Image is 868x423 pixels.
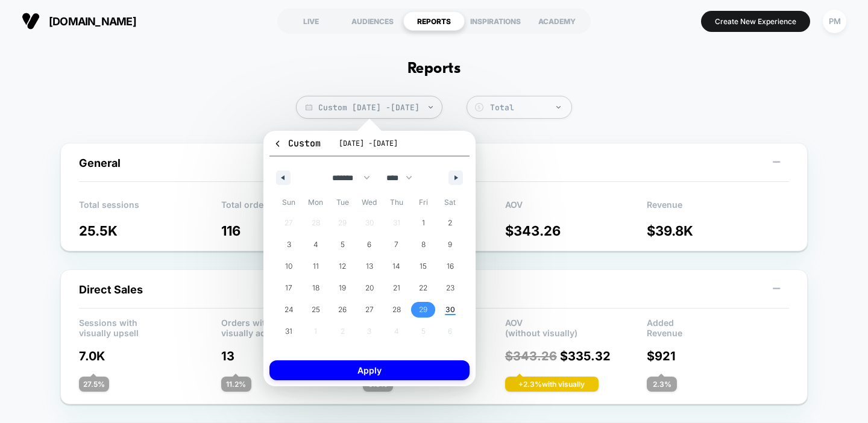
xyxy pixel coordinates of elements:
button: 30 [436,299,464,321]
span: 27 [365,299,374,321]
button: Apply [269,360,470,380]
button: 12 [329,255,356,277]
span: 13 [366,255,373,277]
div: REPORTS [403,11,465,31]
button: 5 [329,234,356,255]
p: Total sessions [79,199,221,218]
span: 30 [445,299,455,321]
span: 6 [367,234,371,255]
p: 116 [221,223,363,239]
button: 24 [275,299,303,321]
span: 18 [312,277,319,299]
p: AOV (without visually) [505,318,647,336]
button: 13 [356,255,383,277]
span: 12 [339,255,346,277]
span: 8 [421,234,426,255]
span: 11 [313,255,319,277]
span: Custom [DATE] - [DATE] [296,96,442,119]
button: 22 [410,277,437,299]
span: 20 [365,277,374,299]
button: 27 [356,299,383,321]
p: $ 921 [647,349,789,363]
button: [DOMAIN_NAME] [18,11,140,31]
div: PM [823,10,846,33]
div: 27.5 % [79,377,109,392]
span: 9 [448,234,452,255]
button: 16 [436,255,464,277]
span: 22 [419,277,427,299]
span: 2 [448,212,452,234]
button: 21 [383,277,410,299]
div: INSPIRATIONS [465,11,526,31]
h1: Reports [407,60,461,78]
p: 13 [221,349,363,363]
button: 25 [303,299,330,321]
div: + 2.3 % with visually [505,377,599,392]
button: 15 [410,255,437,277]
button: 6 [356,234,383,255]
p: Added Revenue [647,318,789,336]
button: 20 [356,277,383,299]
span: 14 [392,255,400,277]
p: Sessions with visually upsell [79,318,221,336]
span: 5 [341,234,345,255]
button: 23 [436,277,464,299]
button: 14 [383,255,410,277]
button: 28 [383,299,410,321]
span: 19 [339,277,346,299]
p: Revenue [647,199,789,218]
span: $ 343.26 [505,349,557,363]
button: 31 [275,321,303,342]
button: Create New Experience [701,11,810,32]
span: Mon [303,193,330,212]
span: 23 [446,277,454,299]
img: end [556,106,561,108]
span: Sat [436,193,464,212]
button: 7 [383,234,410,255]
div: 2.3 % [647,377,677,392]
img: Visually logo [22,12,40,30]
button: 29 [410,299,437,321]
div: 11.2 % [221,377,251,392]
p: Total orders [221,199,363,218]
p: $ 343.26 [505,223,647,239]
button: 10 [275,255,303,277]
span: [DATE] - [DATE] [339,139,398,148]
button: 11 [303,255,330,277]
span: 15 [420,255,427,277]
p: AOV [505,199,647,218]
tspan: $ [477,104,480,110]
button: 4 [303,234,330,255]
span: Sun [275,193,303,212]
button: PM [819,9,850,34]
button: 3 [275,234,303,255]
span: 16 [447,255,454,277]
p: $ 39.8K [647,223,789,239]
img: end [429,106,433,108]
p: 7.0K [79,349,221,363]
span: 4 [313,234,318,255]
span: Wed [356,193,383,212]
span: Direct Sales [79,283,143,296]
span: 25 [312,299,320,321]
span: 1 [422,212,425,234]
button: 9 [436,234,464,255]
button: 1 [410,212,437,234]
p: $ 335.32 [505,349,647,363]
div: ACADEMY [526,11,588,31]
span: Custom [273,137,321,149]
p: 25.5K [79,223,221,239]
p: Orders with visually added products [221,318,363,336]
img: calendar [306,104,312,110]
button: 26 [329,299,356,321]
div: Total [490,102,565,113]
span: 31 [285,321,292,342]
div: AUDIENCES [342,11,403,31]
button: 8 [410,234,437,255]
button: Custom[DATE] -[DATE] [269,137,470,157]
span: Fri [410,193,437,212]
span: Thu [383,193,410,212]
div: LIVE [280,11,342,31]
button: 17 [275,277,303,299]
span: 21 [393,277,400,299]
